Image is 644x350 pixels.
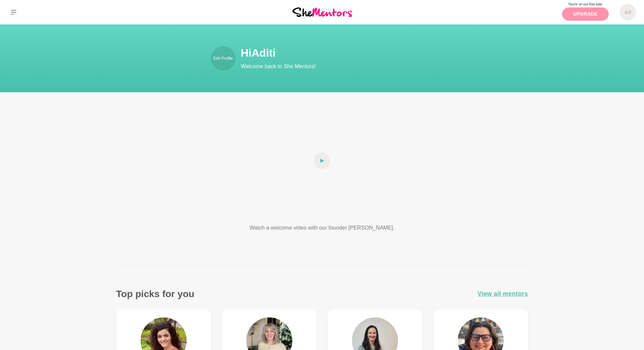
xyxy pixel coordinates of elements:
[213,55,233,61] p: Edit Profile
[241,46,485,60] h1: Hi Aditi
[211,46,235,71] a: Edit Profile
[562,2,609,7] p: You're on our free plan
[620,4,636,20] a: Ad
[225,224,420,232] p: Watch a welcome video with our founder [PERSON_NAME].
[241,62,485,71] p: Welcome back to She Mentors!
[116,288,194,300] h3: Top picks for you
[478,289,528,299] a: View all mentors
[562,7,609,21] a: Upgrade
[292,7,352,17] img: She Mentors Logo
[624,9,631,16] h5: Ad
